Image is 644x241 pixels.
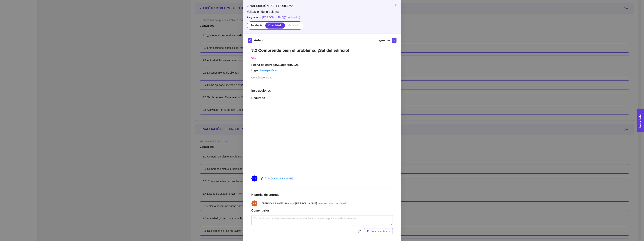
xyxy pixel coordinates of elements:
[252,175,256,182] span: link
[637,109,644,132] button: Open Feedback Widget
[364,228,393,234] button: Enviar comentarios
[265,177,293,180] a: [URL][DOMAIN_NAME]
[262,104,382,172] iframe: 11Alan Sal del Edificio
[251,89,393,93] h1: Instrucciones
[260,69,279,72] a: No especificado
[367,229,390,233] span: Enviar comentarios
[247,10,397,14] span: Validación del problema
[248,39,252,42] span: left
[262,16,300,19] span: [PERSON_NAME] ( Coordinador )
[261,177,263,180] span: link
[376,38,390,43] h5: Siguiente
[251,24,262,27] span: Pendiente
[392,39,396,42] span: right
[251,96,393,100] h1: Recursos
[318,202,347,205] span: marcó como completado
[251,63,393,67] h1: Fecha de entrega: 30/agosto/2025
[357,230,362,233] span: link
[251,57,256,59] span: Taller
[251,76,272,79] span: Completa el video
[247,15,397,19] span: Asignado por
[251,193,393,197] h1: Historial de entrega
[356,228,362,234] button: link
[356,230,362,233] span: link
[254,38,266,43] h5: Anterior
[251,48,393,53] h1: 3.2 Comprende bien el problema: ¡Sal del edificio!
[251,68,259,72] article: Lugar:
[253,200,256,206] span: KS
[248,38,252,43] button: left
[262,202,317,205] span: [PERSON_NAME] Santiago [PERSON_NAME]
[288,24,299,27] span: Verificado
[392,38,396,43] button: right
[251,209,393,212] h1: Comentarios
[268,24,282,27] span: Completado
[394,4,397,7] span: close
[247,4,397,8] h5: 3. VALIDACIÓN DEL PROBLEMA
